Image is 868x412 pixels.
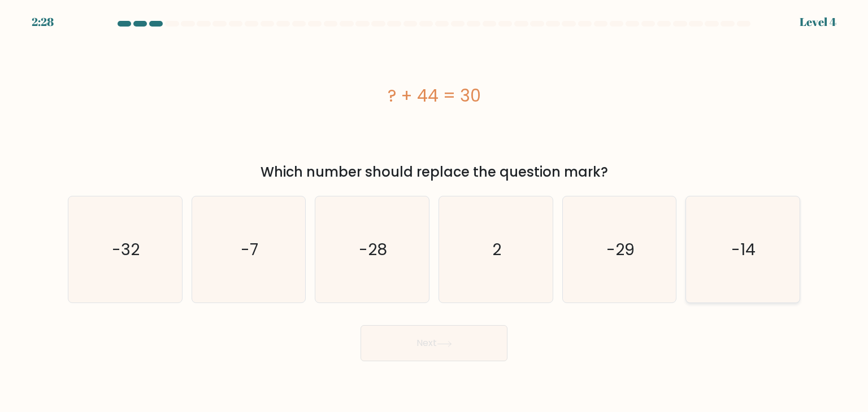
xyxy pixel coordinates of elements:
[492,238,501,261] text: 2
[241,238,258,261] text: -7
[361,325,507,361] button: Next
[68,83,800,108] div: ? + 44 = 30
[32,14,54,30] div: 2:28
[112,238,140,261] text: -32
[800,14,836,30] div: Level 4
[732,238,756,261] text: -14
[359,238,388,261] text: -28
[75,162,793,182] div: Which number should replace the question mark?
[606,238,635,261] text: -29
